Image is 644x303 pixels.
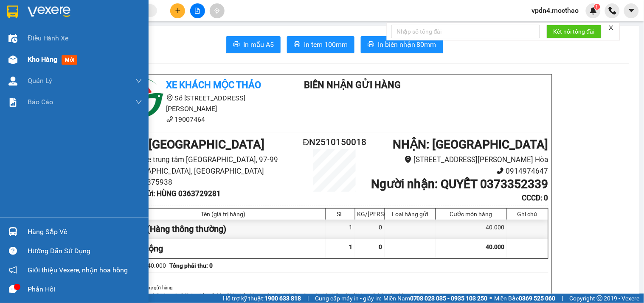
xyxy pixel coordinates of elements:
sup: 1 [594,4,600,10]
div: 0 [99,49,186,59]
li: [STREET_ADDRESS][PERSON_NAME] Hòa [370,154,548,166]
span: message [9,285,17,293]
div: 40.000 [436,220,507,239]
img: warehouse-icon [8,77,17,86]
span: caret-down [628,7,636,14]
img: phone-icon [609,7,616,14]
span: 40.000 [486,243,505,250]
b: Xe khách Mộc Thảo [166,80,262,90]
button: file-add [190,3,205,18]
span: In biên nhận 80mm [378,39,436,50]
span: | [562,294,563,303]
div: KG/[PERSON_NAME] [357,211,382,217]
b: Tổng phải thu: 0 [170,262,213,269]
b: GỬI : [GEOGRAPHIC_DATA] [121,137,265,151]
button: printerIn biên nhận 80mm [361,36,443,53]
span: Quản Lý [28,75,52,86]
span: In mẫu A5 [243,39,274,50]
div: 0373352339 [99,37,186,49]
img: warehouse-icon [8,55,17,64]
span: vpdn4.mocthao [525,5,586,16]
b: Người gửi : HÙNG 0363729281 [121,189,221,198]
img: warehouse-icon [8,34,17,43]
strong: 0708 023 035 - 0935 103 250 [410,295,488,302]
li: 0913875938 [121,177,299,188]
span: 1 [596,4,599,10]
img: logo-vxr [7,6,18,18]
input: Nhập số tổng đài [391,25,540,38]
div: QUYẾT [99,26,186,37]
i: 1. Quý khách phải báo mã số “Biên nhận gửi hàng” khi nhận hàng, phải trình CMND hoặc giấy giới th... [121,292,430,298]
span: 0 [379,243,382,250]
span: printer [294,41,301,49]
span: environment [166,94,173,101]
button: aim [210,3,225,18]
div: Phản hồi [28,283,142,296]
b: Người nhận : QUYẾT 0373352339 [371,177,548,191]
span: | [307,294,309,303]
li: 19007464 [121,114,279,125]
li: 0914974647 [370,166,548,177]
span: file-add [194,8,200,14]
img: warehouse-icon [8,227,17,236]
div: 1 [326,220,355,239]
span: Hỗ trợ kỹ thuật: [223,294,301,303]
span: Nhận: [99,7,120,16]
button: plus [170,3,185,18]
strong: 1900 633 818 [264,295,301,302]
img: icon-new-feature [590,7,597,14]
span: environment [405,156,412,163]
button: printerIn tem 100mm [287,36,354,53]
span: ⚪️ [490,297,492,300]
button: caret-down [624,3,639,18]
div: SL [328,211,353,217]
span: Báo cáo [28,97,53,107]
li: Bến xe trung tâm [GEOGRAPHIC_DATA], 97-99 [GEOGRAPHIC_DATA], [GEOGRAPHIC_DATA] [121,154,299,177]
span: plus [175,8,181,14]
div: 0 [355,220,385,239]
span: Miền Nam [383,294,488,303]
span: phone [166,116,173,123]
span: aim [214,8,220,14]
span: Kho hàng [28,55,57,63]
span: down [135,99,142,106]
span: Gửi: [7,7,20,16]
span: close [608,25,614,31]
div: HÙNG [7,26,93,37]
b: Biên Nhận Gửi Hàng [304,80,401,90]
div: Tên (giá trị hàng) [124,211,323,217]
div: Hàng sắp về [28,226,142,238]
span: phone [497,167,504,174]
span: printer [233,41,240,49]
div: 0363729281 [7,37,93,49]
span: notification [9,266,17,274]
div: Cước món hàng [438,211,505,217]
button: Kết nối tổng đài [547,25,602,38]
span: question-circle [9,247,17,255]
li: Số [STREET_ADDRESS][PERSON_NAME] [121,93,279,114]
img: solution-icon [8,98,17,107]
button: printerIn mẫu A5 [226,36,281,53]
span: Kết nối tổng đài [554,27,595,36]
span: Giới thiệu Vexere, nhận hoa hồng [28,265,128,275]
span: In tem 100mm [304,39,348,50]
h2: ĐN2510150018 [299,135,371,149]
div: Loại hàng gửi [387,211,433,217]
span: 1 [349,243,353,250]
span: Miền Bắc [495,294,556,303]
span: copyright [597,295,603,301]
span: Cung cấp máy in - giấy in: [315,294,381,303]
span: down [135,77,142,84]
span: mới [62,55,77,65]
div: 1 GÓI (Hàng thông thường) [122,220,326,239]
span: printer [368,41,374,49]
strong: 0369 525 060 [519,295,556,302]
span: Điều hành xe [28,33,69,43]
div: [GEOGRAPHIC_DATA] [7,7,93,26]
div: [GEOGRAPHIC_DATA] [99,7,186,26]
b: NHẬN : [GEOGRAPHIC_DATA] [393,137,548,151]
div: Hướng dẫn sử dụng [28,245,142,257]
b: CCCD : 0 [522,194,548,202]
div: Ghi chú [509,211,546,217]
